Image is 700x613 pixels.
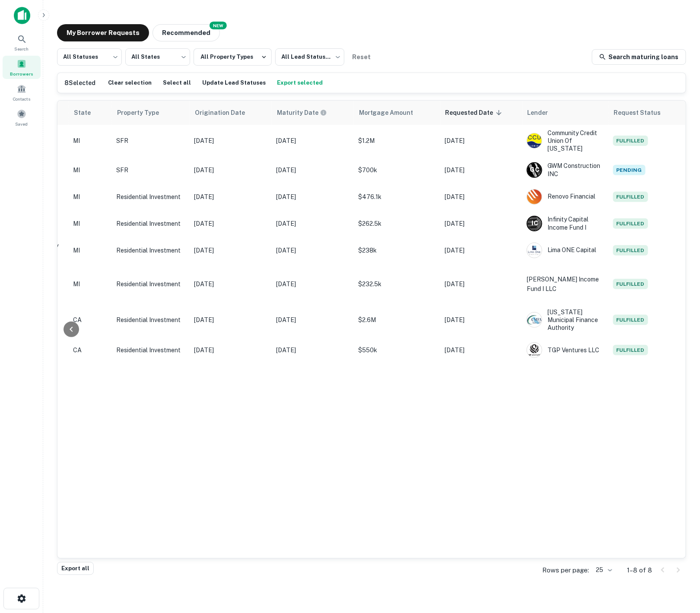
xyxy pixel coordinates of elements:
[358,345,436,355] p: $550k
[657,544,700,585] iframe: Chat Widget
[530,165,539,174] p: G C
[195,107,256,118] span: Origination Date
[527,342,605,358] div: TGP Ventures LLC
[445,315,518,325] p: [DATE]
[15,45,29,52] span: Search
[161,76,193,89] button: Select all
[10,70,33,77] span: Borrowers
[276,279,350,289] p: [DATE]
[3,56,41,79] a: Borrowers
[277,108,318,117] h6: Maturity Date
[358,219,436,228] p: $262.5k
[527,133,542,148] img: picture
[592,49,686,65] a: Search maturing loans
[57,24,149,41] button: My Borrower Requests
[445,165,518,175] p: [DATE]
[14,7,30,24] img: capitalize-icon.png
[73,345,108,355] p: CA
[3,31,41,54] a: Search
[359,107,425,118] span: Mortgage Amount
[613,315,648,325] span: Fulfilled
[74,107,102,118] span: State
[358,246,436,255] p: $238k
[613,165,646,175] span: Pending
[194,192,267,202] p: [DATE]
[275,46,344,68] div: All Lead Statuses
[125,46,190,68] div: All States
[73,192,108,202] p: MI
[358,165,436,175] p: $700k
[613,345,648,355] span: Fulfilled
[210,22,227,29] div: NEW
[445,345,518,355] p: [DATE]
[57,46,122,68] div: All Statuses
[106,76,154,89] button: Clear selection
[194,219,267,228] p: [DATE]
[276,345,350,355] p: [DATE]
[73,279,108,289] p: MI
[358,192,436,202] p: $476.1k
[73,246,108,255] p: MI
[194,48,272,66] button: All Property Types
[73,219,108,228] p: MI
[592,564,614,576] div: 25
[445,192,518,202] p: [DATE]
[531,219,538,228] p: I C
[200,76,268,89] button: Update Lead Statuses
[527,162,605,177] div: GWM Construction INC
[613,136,648,146] span: Fulfilled
[613,279,648,289] span: Fulfilled
[3,106,41,129] a: Saved
[613,245,648,256] span: Fulfilled
[153,24,220,41] button: Recommended
[276,165,350,175] p: [DATE]
[194,345,267,355] p: [DATE]
[64,78,95,88] h6: 8 Selected
[276,136,350,145] p: [DATE]
[194,315,267,325] p: [DATE]
[527,313,542,327] img: picture
[445,136,518,145] p: [DATE]
[358,136,436,145] p: $1.2M
[440,101,522,125] th: Requested Date
[73,136,108,145] p: MI
[194,279,267,289] p: [DATE]
[3,81,41,104] div: Contacts
[445,219,518,228] p: [DATE]
[613,218,648,229] span: Fulfilled
[73,165,108,175] p: MI
[73,315,108,325] p: CA
[613,192,648,202] span: Fulfilled
[116,136,185,145] p: SFR
[117,107,170,118] span: Property Type
[276,315,350,325] p: [DATE]
[528,107,560,118] span: Lender
[116,315,185,325] p: Residential Investment
[527,308,605,332] div: [US_STATE] Municipal Finance Authority
[190,101,272,125] th: Origination Date
[275,76,325,89] button: Export selected
[13,95,30,102] span: Contacts
[527,243,542,258] img: picture
[116,192,185,202] p: Residential Investment
[116,345,185,355] p: Residential Investment
[614,107,673,118] span: Request Status
[527,189,605,205] div: Renovo Financial
[276,192,350,202] p: [DATE]
[194,246,267,255] p: [DATE]
[609,101,687,125] th: Request Status
[276,246,350,255] p: [DATE]
[57,562,94,575] button: Export all
[354,101,440,125] th: Mortgage Amount
[348,48,375,66] button: Reset
[522,101,609,125] th: Lender
[112,101,190,125] th: Property Type
[527,275,605,294] p: [PERSON_NAME] Income Fund I LLC
[527,129,605,153] div: Community Credit Union Of [US_STATE]
[69,101,112,125] th: State
[445,246,518,255] p: [DATE]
